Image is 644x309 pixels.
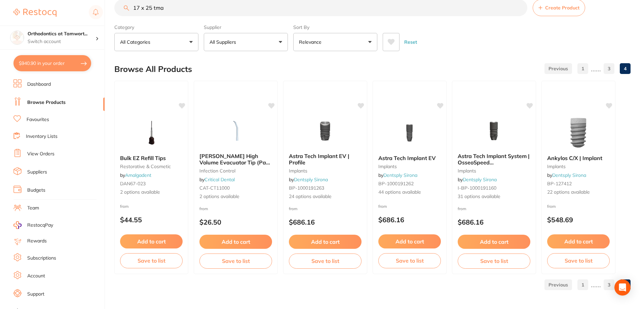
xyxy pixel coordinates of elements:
[10,31,24,44] img: Orthodontics at Tamworth
[114,33,198,51] button: All Categories
[27,273,45,279] a: Account
[458,206,466,211] span: from
[299,39,324,45] p: Relevance
[120,155,183,161] b: Bulk EZ Refill Tips
[199,185,230,191] span: CAT-CT11000
[289,168,362,173] small: implants
[199,168,272,173] small: infection control
[383,172,417,178] a: Dentsply Sirona
[289,193,362,200] span: 24 options available
[27,99,66,106] a: Browse Products
[458,185,496,191] span: I-BP-1000191160
[199,218,272,226] p: $26.50
[458,177,497,183] span: by
[604,278,614,292] a: 3
[303,114,347,148] img: Astra Tech Implant EV | Profile
[378,155,441,161] b: Astra Tech Implant EV
[204,24,288,30] label: Supplier
[214,114,258,148] img: Cattani High Volume Evacuator Tip (Pack of 3)
[604,62,614,75] a: 3
[27,255,56,262] a: Subscriptions
[28,31,96,37] h4: Orthodontics at Tamworth
[13,5,56,21] a: Restocq Logo
[27,81,51,88] a: Dashboard
[458,168,530,173] small: implants
[402,33,419,51] button: Reset
[125,172,151,178] a: Amalgadent
[591,281,601,288] p: ......
[120,164,183,169] small: restorative & cosmetic
[552,172,586,178] a: Dentsply Sirona
[199,177,235,183] span: by
[378,204,387,209] span: from
[378,155,436,161] span: Astra Tech Implant EV
[204,177,235,183] a: Critical Dental
[378,189,441,196] span: 44 options available
[378,181,414,187] span: BP-1000191262
[120,172,151,178] span: by
[27,222,53,229] span: RestocqPay
[293,24,377,30] label: Sort By
[289,254,362,268] button: Save to list
[378,234,441,248] button: Add to cart
[199,193,272,200] span: 2 options available
[289,153,349,165] span: Astra Tech Implant EV | Profile
[547,234,610,248] button: Add to cart
[114,65,192,74] h2: Browse All Products
[378,216,441,224] p: $686.16
[26,133,58,140] a: Inventory Lists
[620,62,631,75] a: 4
[114,24,198,30] label: Category
[547,204,556,209] span: from
[289,235,362,249] button: Add to cart
[289,177,328,183] span: by
[378,172,417,178] span: by
[547,216,610,224] p: $548.69
[547,155,610,161] b: Ankylos C/X | Implant
[577,278,588,292] a: 1
[458,153,530,165] b: Astra Tech Implant System | OsseoSpeed TX
[120,234,183,248] button: Add to cart
[293,33,377,51] button: Relevance
[13,221,53,229] a: RestocqPay
[289,185,324,191] span: BP-1000191263
[199,153,272,172] span: [PERSON_NAME] High Volume Evacuator Tip (Pack of 3)
[547,172,586,178] span: by
[289,218,362,226] p: $686.16
[620,278,631,292] a: 4
[120,181,146,187] span: DAN67-023
[614,279,631,296] div: Open Intercom Messenger
[458,218,530,226] p: $686.16
[545,5,579,10] span: Create Product
[120,216,183,224] p: $44.55
[27,151,54,157] a: View Orders
[557,116,600,150] img: Ankylos C/X | Implant
[378,164,441,169] small: implants
[458,153,530,172] span: Astra Tech Implant System | OsseoSpeed [GEOGRAPHIC_DATA]
[120,253,183,268] button: Save to list
[458,235,530,249] button: Add to cart
[378,253,441,268] button: Save to list
[27,187,45,194] a: Budgets
[547,155,602,161] span: Ankylos C/X | Implant
[120,189,183,196] span: 2 options available
[13,221,22,229] img: RestocqPay
[129,116,173,150] img: Bulk EZ Refill Tips
[199,254,272,268] button: Save to list
[120,204,129,209] span: from
[591,65,601,73] p: ......
[28,38,96,45] p: Switch account
[27,238,47,244] a: Rewards
[547,164,610,169] small: implants
[27,205,39,211] a: Team
[13,55,91,71] button: $940.90 in your order
[458,193,530,200] span: 31 options available
[210,39,239,45] p: All Suppliers
[27,116,49,123] a: Favourites
[577,62,588,75] a: 1
[547,181,572,187] span: BP-127412
[289,153,362,165] b: Astra Tech Implant EV | Profile
[27,169,47,176] a: Suppliers
[199,153,272,165] b: Cattani High Volume Evacuator Tip (Pack of 3)
[388,116,431,150] img: Astra Tech Implant EV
